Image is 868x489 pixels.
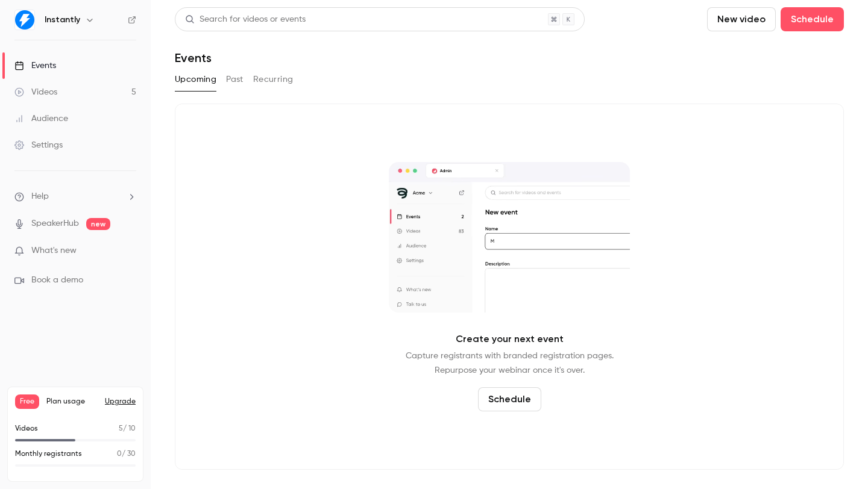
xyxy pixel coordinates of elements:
[46,397,98,406] span: Plan usage
[31,217,79,230] a: SpeakerHub
[175,70,216,89] button: Upcoming
[31,244,77,257] span: What's new
[175,51,212,65] h1: Events
[456,332,564,346] p: Create your next event
[226,70,244,89] button: Past
[14,113,68,125] div: Audience
[14,60,56,72] div: Events
[781,7,844,31] button: Schedule
[86,218,110,230] span: new
[105,397,136,406] button: Upgrade
[14,139,63,151] div: Settings
[14,190,136,203] li: help-dropdown-opener
[31,274,83,287] span: Book a demo
[15,423,38,434] p: Videos
[406,349,614,378] p: Capture registrants with branded registration pages. Repurpose your webinar once it's over.
[45,14,80,26] h6: Instantly
[31,190,49,203] span: Help
[119,425,123,432] span: 5
[117,450,122,458] span: 0
[15,10,34,30] img: Instantly
[253,70,294,89] button: Recurring
[707,7,776,31] button: New video
[122,246,136,257] iframe: Noticeable Trigger
[15,449,82,459] p: Monthly registrants
[478,387,541,411] button: Schedule
[185,13,306,26] div: Search for videos or events
[119,423,136,434] p: / 10
[15,394,39,409] span: Free
[117,449,136,459] p: / 30
[14,86,57,98] div: Videos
